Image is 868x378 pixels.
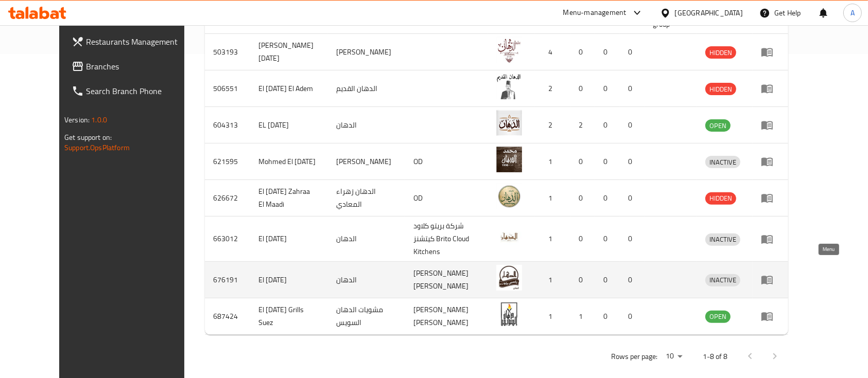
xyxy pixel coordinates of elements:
td: 0 [620,143,645,180]
td: El [DATE] Grills Suez [250,298,328,335]
div: INACTIVE [705,156,740,168]
td: 0 [620,34,645,70]
td: 604313 [205,107,250,143]
td: 0 [570,143,595,180]
div: Menu [761,119,780,131]
td: شركة بريتو كلاود كيتشنز Brito Cloud Kitchens [405,217,488,262]
span: OPEN [705,120,731,132]
img: El Dahan [496,265,522,291]
td: El [DATE] Zahraa El Maadi [250,180,328,217]
span: INACTIVE [705,233,740,245]
td: 0 [620,298,645,335]
td: 1 [534,143,570,180]
td: 1 [534,262,570,298]
td: 1 [534,298,570,335]
img: Mohmed El Dahan [496,147,522,172]
td: 0 [570,70,595,107]
td: El [DATE] [250,262,328,298]
td: 0 [595,262,620,298]
td: 0 [595,217,620,262]
td: 0 [595,298,620,335]
img: El Dahan Grills Suez [496,301,522,327]
img: Ahmed El Dahan [496,37,522,63]
td: 0 [570,262,595,298]
td: [PERSON_NAME] [328,34,405,70]
a: Support.OpsPlatform [64,141,130,154]
td: 1 [534,180,570,217]
span: Restaurants Management [86,35,196,48]
td: الدهان [328,217,405,262]
td: 0 [620,70,645,107]
td: OD [405,143,488,180]
span: 1.0.0 [91,113,107,127]
span: HIDDEN [705,192,736,204]
span: Search Branch Phone [86,85,196,97]
td: 663012 [205,217,250,262]
td: Mohmed El [DATE] [250,143,328,180]
td: 0 [620,107,645,143]
div: Menu [761,310,780,322]
td: [PERSON_NAME] [PERSON_NAME] [405,298,488,335]
a: Restaurants Management [63,29,204,54]
td: 503193 [205,34,250,70]
td: 0 [570,180,595,217]
a: Search Branch Phone [63,79,204,103]
img: El Dahan Zahraa El Maadi [496,183,522,209]
td: 1 [570,298,595,335]
td: 626672 [205,180,250,217]
td: 2 [570,107,595,143]
td: الدهان القديم [328,70,405,107]
td: 0 [595,143,620,180]
div: OPEN [705,311,731,323]
td: [PERSON_NAME] [328,143,405,180]
span: HIDDEN [705,47,736,59]
td: 621595 [205,143,250,180]
td: 0 [595,70,620,107]
div: Menu [761,233,780,245]
td: [PERSON_NAME][DATE] [250,34,328,70]
td: 4 [534,34,570,70]
span: POS group [653,6,685,30]
td: 0 [595,34,620,70]
span: Get support on: [64,131,112,144]
img: EL Dahan [496,110,522,136]
span: Branches [86,60,196,73]
div: INACTIVE [705,233,740,246]
div: Menu-management [563,7,627,19]
img: El Dahan El Adem [496,74,522,99]
span: OPEN [705,311,731,322]
td: EL [DATE] [250,107,328,143]
span: Version: [64,113,90,127]
img: El Dahan [496,224,522,250]
span: A [850,7,855,19]
td: 0 [620,262,645,298]
td: 676191 [205,262,250,298]
table: enhanced table [205,3,788,335]
div: [GEOGRAPHIC_DATA] [675,7,743,19]
span: INACTIVE [705,274,740,286]
td: 0 [620,217,645,262]
div: Menu [761,192,780,204]
td: الدهان زهراء المعادي [328,180,405,217]
td: 0 [620,180,645,217]
td: [PERSON_NAME] [PERSON_NAME] [405,262,488,298]
span: INACTIVE [705,156,740,168]
td: 0 [595,107,620,143]
td: El [DATE] [250,217,328,262]
div: Rows per page: [662,349,686,364]
a: Branches [63,54,204,79]
span: HIDDEN [705,83,736,95]
td: الدهان [328,262,405,298]
td: 1 [534,217,570,262]
td: مشويات الدهان السويس [328,298,405,335]
td: 0 [570,34,595,70]
div: Menu [761,46,780,58]
td: 2 [534,107,570,143]
td: 687424 [205,298,250,335]
td: 0 [595,180,620,217]
td: 0 [570,217,595,262]
p: Rows per page: [611,350,657,363]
